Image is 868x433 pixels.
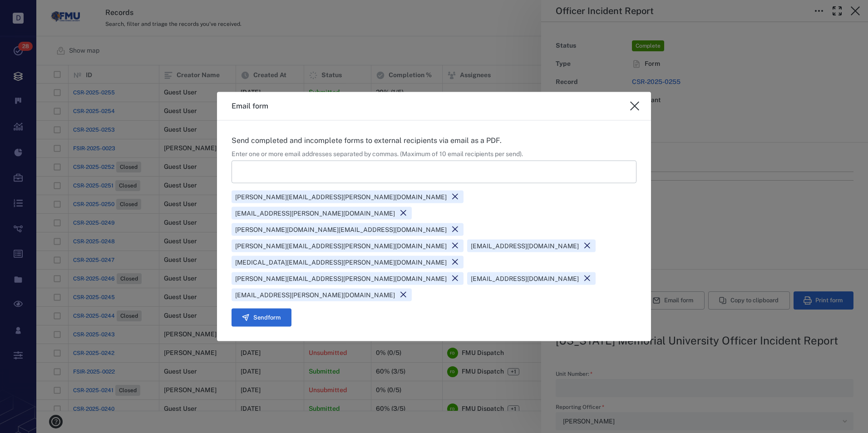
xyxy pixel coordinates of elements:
[232,207,412,219] div: [EMAIL_ADDRESS][PERSON_NAME][DOMAIN_NAME]
[467,272,596,285] div: [EMAIL_ADDRESS][DOMAIN_NAME]
[7,7,290,15] body: Rich Text Area. Press ALT-0 for help.
[232,256,464,268] div: [MEDICAL_DATA][EMAIL_ADDRESS][PERSON_NAME][DOMAIN_NAME]
[232,190,464,203] div: [PERSON_NAME][EMAIL_ADDRESS][PERSON_NAME][DOMAIN_NAME]
[232,308,291,326] button: Sendform
[232,272,464,285] div: [PERSON_NAME][EMAIL_ADDRESS][PERSON_NAME][DOMAIN_NAME]
[232,150,636,159] div: Enter one or more email addresses separated by commas. (Maximum of 10 email recipients per send).
[467,239,596,252] div: [EMAIL_ADDRESS][DOMAIN_NAME]
[232,288,412,301] div: [EMAIL_ADDRESS][PERSON_NAME][DOMAIN_NAME]
[232,101,268,112] h3: Email form
[626,97,644,115] button: close
[20,6,39,15] span: Help
[232,223,464,236] div: [PERSON_NAME][DOMAIN_NAME][EMAIL_ADDRESS][DOMAIN_NAME]
[232,239,464,252] div: [PERSON_NAME][EMAIL_ADDRESS][PERSON_NAME][DOMAIN_NAME]
[232,135,636,146] p: Send completed and incomplete forms to external recipients via email as a PDF.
